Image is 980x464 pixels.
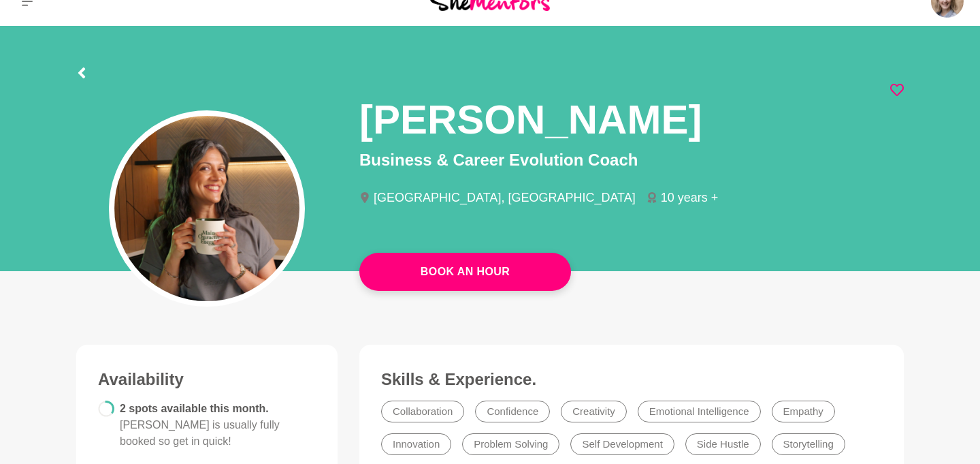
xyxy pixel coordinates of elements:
h3: Skills & Experience. [381,369,882,390]
li: [GEOGRAPHIC_DATA], [GEOGRAPHIC_DATA] [359,191,647,204]
span: [PERSON_NAME] is usually fully booked so get in quick! [120,419,280,447]
a: Book An Hour [359,253,571,291]
span: 2 spots available this month. [120,403,280,447]
li: 10 years + [647,191,730,204]
h3: Availability [98,369,316,390]
p: Business & Career Evolution Coach [359,148,904,172]
h1: [PERSON_NAME] [359,94,702,145]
